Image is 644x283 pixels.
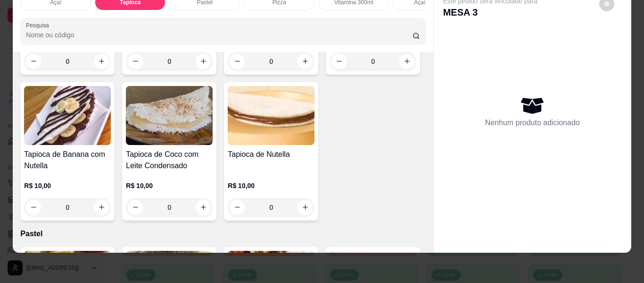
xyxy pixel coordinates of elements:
label: Pesquisa [26,21,52,29]
p: R$ 10,00 [126,181,213,190]
h4: Tapioca de Banana com Nutella [24,149,111,172]
h4: Tapioca de Nutella [228,149,314,160]
p: Pastel [20,228,425,240]
input: Pesquisa [26,30,413,40]
img: product-image [228,86,314,145]
img: product-image [24,86,111,145]
p: MESA 3 [443,6,537,19]
h4: Tapioca de Coco com Leite Condensado [126,149,213,172]
p: R$ 10,00 [228,181,314,190]
p: Nenhum produto adicionado [485,117,580,129]
img: product-image [126,86,213,145]
p: R$ 10,00 [24,181,111,190]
